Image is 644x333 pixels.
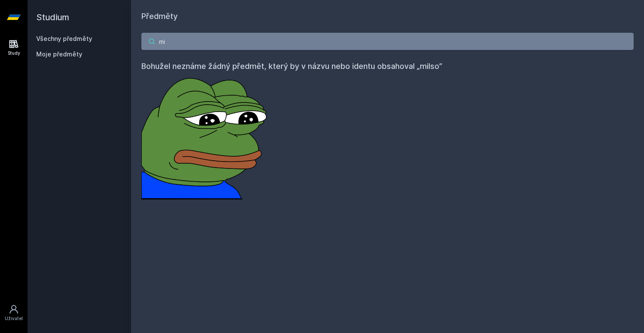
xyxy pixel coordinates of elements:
[141,10,634,22] h1: Předměty
[36,35,92,42] a: Všechny předměty
[8,50,20,56] div: Study
[2,300,26,326] a: Uživatel
[5,315,23,322] div: Uživatel
[141,33,634,50] input: Název nebo ident předmětu…
[2,34,26,61] a: Study
[141,60,634,72] h4: Bohužel neznáme žádný předmět, který by v názvu nebo identu obsahoval „milso”
[141,72,271,199] img: error_picture.png
[36,50,82,59] span: Moje předměty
